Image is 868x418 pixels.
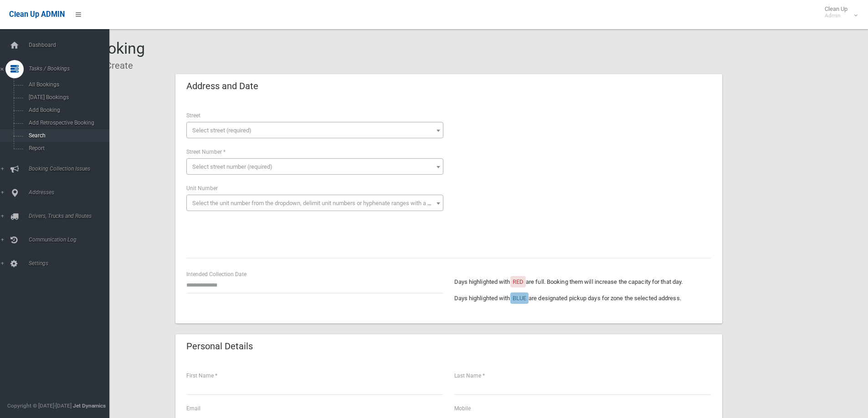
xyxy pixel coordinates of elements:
span: Add Booking [26,107,108,113]
header: Address and Date [175,77,269,95]
span: BLUE [513,295,526,302]
span: Dashboard [26,42,116,48]
span: Clean Up ADMIN [9,10,65,19]
span: All Bookings [26,81,108,88]
span: Communication Log [26,237,116,243]
span: [DATE] Bookings [26,94,108,101]
span: Tasks / Bookings [26,65,116,72]
span: Search [26,132,108,139]
p: Days highlighted with are designated pickup days for zone the selected address. [454,293,711,304]
p: Days highlighted with are full. Booking them will increase the capacity for that day. [454,277,711,287]
small: Admin [825,12,847,19]
span: Select street (required) [192,127,252,134]
span: Copyright © [DATE]-[DATE] [7,403,72,409]
strong: Jet Dynamics [73,403,106,409]
li: Create [99,57,133,74]
span: Booking Collection Issues [26,166,116,172]
span: Settings [26,260,116,267]
span: RED [513,278,524,285]
span: Select the unit number from the dropdown, delimit unit numbers or hyphenate ranges with a comma [192,200,447,206]
span: Report [26,145,108,151]
span: Add Retrospective Booking [26,120,108,126]
span: Select street number (required) [192,163,272,170]
header: Personal Details [175,337,264,355]
span: Addresses [26,189,116,196]
span: Clean Up [820,5,857,19]
span: Drivers, Trucks and Routes [26,213,116,219]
